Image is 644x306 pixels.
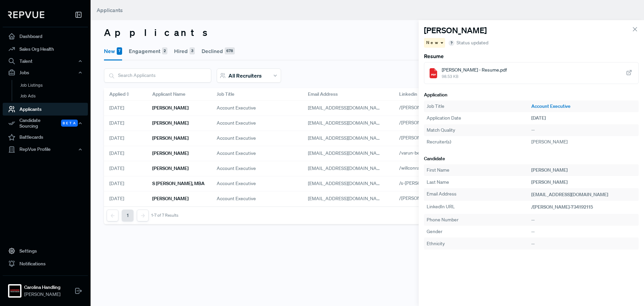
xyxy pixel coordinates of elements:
[399,104,467,111] a: /[PERSON_NAME]-734192115
[152,120,189,126] h6: [PERSON_NAME]
[217,165,256,172] span: Account Executive
[424,156,639,162] h6: Candidate
[424,26,487,35] h4: [PERSON_NAME]
[104,146,147,161] div: [DATE]
[442,67,507,74] span: [PERSON_NAME] - Resume.pdf
[174,42,195,60] button: Hired3
[424,53,639,59] h6: Resume
[427,127,531,134] div: Match Quality
[24,284,60,291] strong: Carolina Handling
[217,135,256,142] span: Account Executive
[427,115,531,122] div: Application Date
[3,116,88,131] button: Candidate Sourcing Beta
[104,101,147,116] div: [DATE]
[424,92,639,98] h6: Application
[399,195,437,201] span: /[PERSON_NAME]
[8,11,44,18] img: RepVue
[104,42,122,60] button: New7
[531,127,636,134] div: --
[531,167,636,174] div: [PERSON_NAME]
[399,150,455,156] a: /varun-bedi-a57856145
[531,216,636,223] div: --
[97,7,123,13] span: Applicants
[399,135,461,141] span: /[PERSON_NAME]-706601165
[531,115,636,122] div: [DATE]
[122,210,133,221] button: 1
[424,62,639,84] a: [PERSON_NAME] - Resume.pdf98.53 KB
[426,40,439,46] span: New
[217,104,256,112] span: Account Executive
[137,210,149,221] button: Next
[152,135,189,141] h6: [PERSON_NAME]
[152,150,189,156] h6: [PERSON_NAME]
[531,240,636,247] div: --
[152,196,189,202] h6: [PERSON_NAME]
[12,80,97,91] a: Job Listings
[531,228,636,235] div: --
[531,204,601,210] a: /[PERSON_NAME]-734192115
[152,181,205,186] h6: S [PERSON_NAME], MBA
[308,195,385,202] span: [EMAIL_ADDRESS][DOMAIN_NAME]
[202,42,235,60] button: Declined678
[107,210,118,221] button: Previous
[3,103,88,116] a: Applicants
[457,39,488,46] span: Status updated
[308,135,385,141] span: [EMAIL_ADDRESS][DOMAIN_NAME]
[152,105,189,111] h6: [PERSON_NAME]
[399,165,422,171] span: /willconrad
[162,47,167,55] div: 2
[3,30,88,43] a: Dashboard
[217,180,256,187] span: Account Executive
[152,91,185,98] span: Applicant Name
[442,74,507,80] span: 98.53 KB
[399,120,445,126] a: /[PERSON_NAME]
[427,190,531,199] div: Email Address
[3,144,88,155] div: RepVue Profile
[217,91,234,98] span: Job Title
[399,91,417,98] span: Linkedin
[3,275,88,301] a: Carolina HandlingCarolina Handling[PERSON_NAME]
[217,195,256,202] span: Account Executive
[107,210,178,221] nav: pagination
[109,91,125,98] span: Applied
[117,47,122,55] div: 7
[104,88,147,101] div: Toggle SortBy
[531,191,608,198] span: [EMAIL_ADDRESS][DOMAIN_NAME]
[3,55,88,67] button: Talent
[427,228,531,235] div: Gender
[399,150,448,156] span: /varun-bedi-a57856145
[399,165,430,171] a: /willconrad
[427,216,531,223] div: Phone Number
[531,179,636,186] div: [PERSON_NAME]
[308,150,385,156] span: [EMAIL_ADDRESS][DOMAIN_NAME]
[3,131,88,144] a: Battlecards
[151,213,178,218] div: 1-7 of 7 Results
[3,245,88,257] a: Settings
[531,103,636,110] a: Account Executive
[24,291,60,298] span: [PERSON_NAME]
[104,27,631,38] h3: Applicants
[399,135,469,141] a: /[PERSON_NAME]-706601165
[427,138,531,145] div: Recruiter(s)
[190,47,195,55] div: 3
[427,167,531,174] div: First Name
[129,42,167,60] button: Engagement2
[9,286,20,296] img: Carolina Handling
[308,165,385,171] span: [EMAIL_ADDRESS][DOMAIN_NAME]
[217,120,256,127] span: Account Executive
[308,105,385,111] span: [EMAIL_ADDRESS][DOMAIN_NAME]
[228,72,262,79] span: All Recruiters
[104,176,147,191] div: [DATE]
[427,240,531,247] div: Ethnicity
[531,139,568,145] span: [PERSON_NAME]
[104,161,147,176] div: [DATE]
[104,191,147,207] div: [DATE]
[3,67,88,78] button: Jobs
[104,131,147,146] div: [DATE]
[225,47,235,55] div: 678
[308,91,338,98] span: Email Address
[3,43,88,55] a: Sales Org Health
[61,120,78,127] span: Beta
